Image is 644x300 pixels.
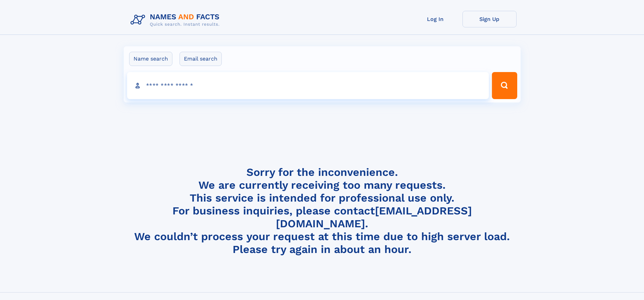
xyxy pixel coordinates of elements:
[180,52,222,66] label: Email search
[492,72,517,99] button: Search Button
[408,11,462,27] a: Log In
[462,11,517,27] a: Sign Up
[276,204,472,230] a: [EMAIL_ADDRESS][DOMAIN_NAME]
[128,166,517,256] h4: Sorry for the inconvenience. We are currently receiving too many requests. This service is intend...
[128,11,225,29] img: Logo Names and Facts
[129,52,172,66] label: Name search
[127,72,489,99] input: search input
